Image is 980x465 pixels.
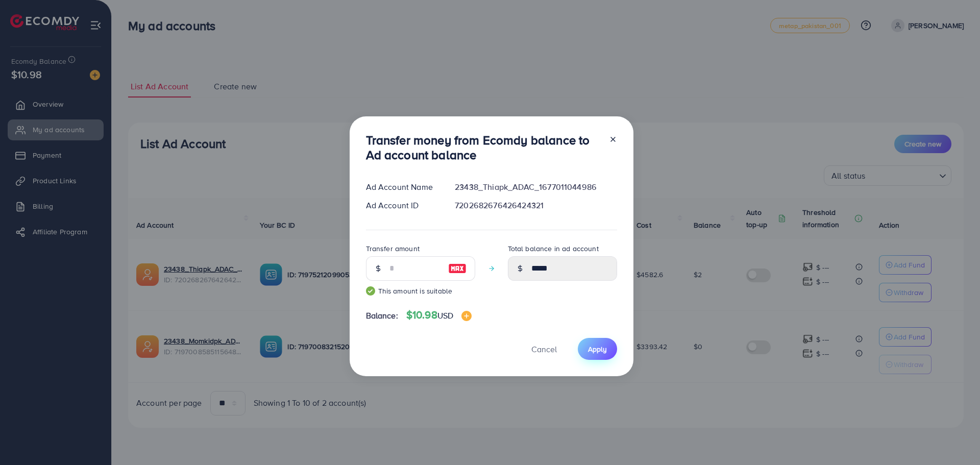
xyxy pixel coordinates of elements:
h4: $10.98 [406,309,472,322]
h3: Transfer money from Ecomdy balance to Ad account balance [366,133,601,162]
img: image [461,311,472,321]
span: Balance: [366,310,398,322]
div: 23438_Thiapk_ADAC_1677011044986 [447,181,625,193]
img: guide [366,286,375,296]
div: 7202682676426424321 [447,200,625,211]
label: Total balance in ad account [508,243,599,254]
iframe: Chat [937,419,972,457]
span: USD [437,310,453,321]
span: Apply [588,344,607,354]
img: image [448,262,467,275]
small: This amount is suitable [366,286,475,296]
div: Ad Account Name [358,181,447,193]
div: Ad Account ID [358,200,447,211]
button: Apply [578,338,617,360]
span: Cancel [531,344,557,355]
label: Transfer amount [366,243,420,254]
button: Cancel [519,338,570,360]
